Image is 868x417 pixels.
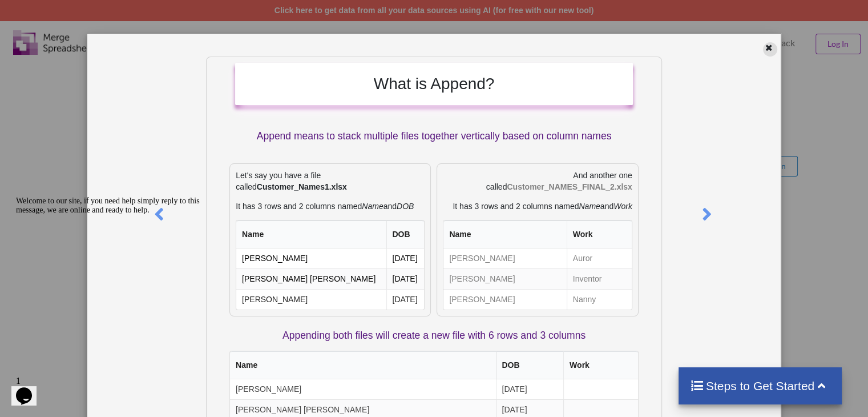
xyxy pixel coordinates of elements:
td: Inventor [567,268,632,289]
th: Name [236,220,386,248]
i: Work [613,202,632,211]
div: Welcome to our site, if you need help simply reply to this message, we are online and ready to help. [5,5,210,23]
td: [PERSON_NAME] [PERSON_NAME] [236,268,386,289]
i: DOB [397,202,414,211]
td: [DATE] [386,289,425,310]
b: Customer_NAMES_FINAL_2.xlsx [507,182,632,191]
td: [PERSON_NAME] [443,268,566,289]
td: [DATE] [386,248,425,268]
b: Customer_Names1.xlsx [257,182,347,191]
td: Nanny [567,289,632,310]
iframe: chat widget [11,192,217,366]
td: [DATE] [496,379,564,399]
td: Auror [567,248,632,268]
p: It has 3 rows and 2 columns named and [236,201,425,212]
p: Append means to stack multiple files together vertically based on column names [235,129,633,143]
h4: Steps to Get Started [690,379,831,393]
p: It has 3 rows and 2 columns named and [443,201,632,212]
i: Name [579,202,600,211]
td: [PERSON_NAME] [236,248,386,268]
iframe: chat widget [11,371,48,406]
th: Name [230,351,495,379]
td: [DATE] [386,268,425,289]
th: DOB [386,220,425,248]
td: [PERSON_NAME] [443,289,566,310]
th: Work [567,220,632,248]
span: Welcome to our site, if you need help simply reply to this message, we are online and ready to help. [5,5,188,22]
h2: What is Append? [247,74,621,94]
th: Name [443,220,566,248]
td: [PERSON_NAME] [443,248,566,268]
td: [PERSON_NAME] [236,289,386,310]
i: Name [362,202,383,211]
th: DOB [496,351,564,379]
p: Let's say you have a file called [236,170,425,193]
p: And another one called [443,170,632,193]
th: Work [563,351,638,379]
td: [PERSON_NAME] [230,379,495,399]
p: Appending both files will create a new file with 6 rows and 3 columns [229,328,639,343]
